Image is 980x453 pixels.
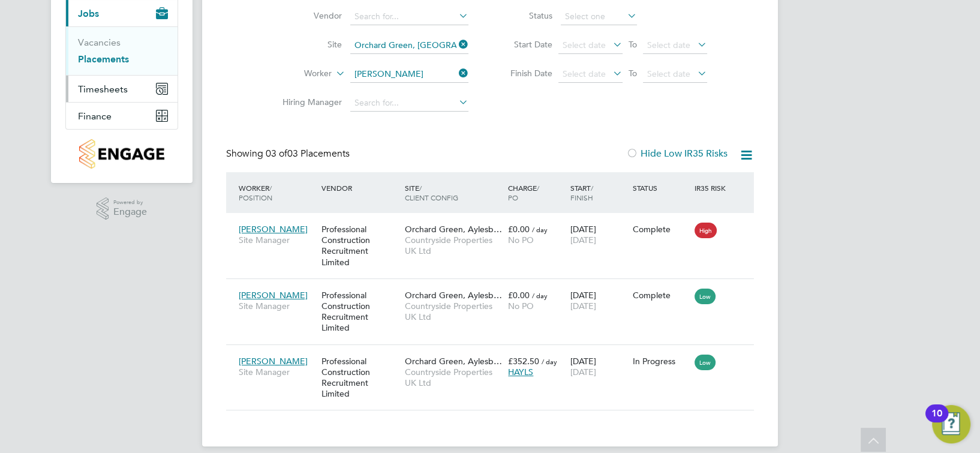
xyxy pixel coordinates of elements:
span: [DATE] [570,301,596,311]
span: Orchard Green, Aylesb… [404,290,501,301]
span: Orchard Green, Aylesb… [404,224,501,235]
a: [PERSON_NAME]Site ManagerProfessional Construction Recruitment LimitedOrchard Green, Aylesb…Count... [236,283,754,293]
span: Countryside Properties UK Ltd [404,367,502,388]
button: Timesheets [66,76,178,102]
div: Professional Construction Recruitment Limited [318,218,401,274]
span: Site Manager [239,301,315,311]
div: [DATE] [567,284,630,317]
span: Select date [647,40,690,50]
div: [DATE] [567,350,630,383]
div: Professional Construction Recruitment Limited [318,284,401,340]
a: Powered byEngage [97,197,148,220]
span: Finance [78,110,112,122]
label: Vendor [273,10,342,21]
span: Site Manager [239,235,315,245]
span: To [625,37,641,52]
span: [PERSON_NAME] [239,290,308,301]
input: Search for... [350,8,468,25]
span: Engage [113,207,147,217]
span: HAYLS [508,367,533,377]
a: Go to home page [65,139,178,169]
span: Jobs [78,8,99,19]
input: Select one [561,8,637,25]
span: No PO [508,235,534,245]
span: / Finish [570,183,593,202]
span: Select date [563,68,606,79]
span: Orchard Green, Aylesb… [404,356,501,367]
img: countryside-properties-logo-retina.png [79,139,164,169]
a: Placements [78,53,129,65]
button: Finance [66,103,178,129]
span: £0.00 [508,290,530,301]
span: Countryside Properties UK Ltd [404,235,502,256]
div: In Progress [633,356,689,367]
label: Finish Date [498,68,552,79]
span: / day [532,225,548,234]
span: / day [532,291,548,300]
div: Vendor [318,177,401,199]
span: Low [695,355,716,370]
span: Countryside Properties UK Ltd [404,301,502,322]
span: [DATE] [570,235,596,245]
label: Hide Low IR35 Risks [626,148,728,160]
div: Status [630,177,692,199]
label: Worker [263,68,332,80]
div: 10 [931,413,942,429]
span: / Position [239,183,272,202]
a: [PERSON_NAME]Site ManagerProfessional Construction Recruitment LimitedOrchard Green, Aylesb…Count... [236,217,754,227]
div: Complete [633,224,689,235]
label: Status [498,10,552,21]
span: To [625,65,641,81]
span: Select date [563,40,606,50]
label: Hiring Manager [273,97,342,107]
span: £0.00 [508,224,530,235]
span: / Client Config [404,183,458,202]
span: 03 of [266,148,287,160]
div: Worker [236,177,318,208]
span: No PO [508,301,534,311]
span: Timesheets [78,83,128,95]
span: [DATE] [570,367,596,377]
span: [PERSON_NAME] [239,356,308,367]
input: Search for... [350,95,468,112]
span: / PO [508,183,539,202]
span: Select date [647,68,690,79]
div: [DATE] [567,218,630,251]
span: [PERSON_NAME] [239,224,308,235]
a: Vacancies [78,37,121,48]
span: High [695,223,717,238]
span: / day [542,357,557,366]
span: 03 Placements [266,148,350,160]
span: Site Manager [239,367,315,377]
span: £352.50 [508,356,539,367]
div: Professional Construction Recruitment Limited [318,350,401,406]
button: Open Resource Center, 10 new notifications [932,405,970,443]
span: Low [695,289,716,304]
span: Powered by [113,197,147,208]
label: Start Date [498,39,552,50]
div: Charge [505,177,567,208]
div: Complete [633,290,689,301]
div: IR35 Risk [692,177,733,199]
label: Site [273,39,342,50]
div: Jobs [66,26,178,75]
input: Search for... [350,66,468,83]
a: [PERSON_NAME]Site ManagerProfessional Construction Recruitment LimitedOrchard Green, Aylesb…Count... [236,349,754,359]
input: Search for... [350,37,468,54]
div: Start [567,177,630,208]
div: Showing [226,148,352,160]
div: Site [401,177,505,208]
